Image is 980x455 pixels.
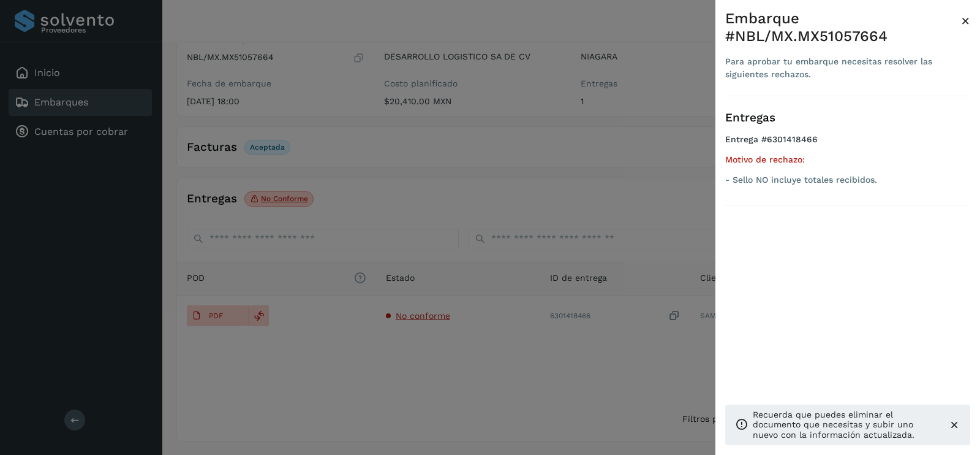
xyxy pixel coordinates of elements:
[725,134,970,155] h4: Entrega #6301418466
[961,12,970,29] span: ×
[961,10,970,32] button: Close
[725,155,970,165] h5: Motivo de rechazo:
[725,10,961,45] div: Embarque #NBL/MX.MX51057664
[753,410,938,440] p: Recuerda que puedes eliminar el documento que necesitas y subir uno nuevo con la información actu...
[725,55,961,81] div: Para aprobar tu embarque necesitas resolver las siguientes rechazos.
[725,175,970,185] p: - Sello NO incluye totales recibidos.
[725,111,970,125] h3: Entregas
